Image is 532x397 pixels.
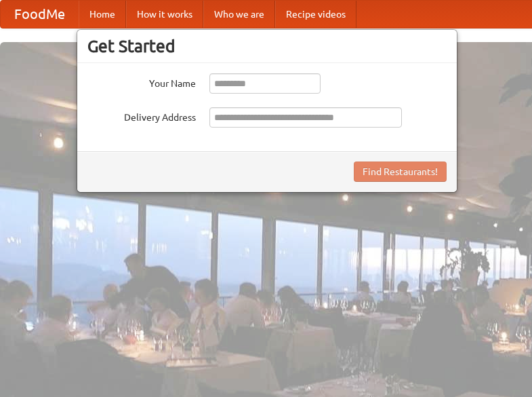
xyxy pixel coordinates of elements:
[87,73,196,90] label: Your Name
[354,162,447,182] button: Find Restaurants!
[79,1,126,28] a: Home
[203,1,275,28] a: Who we are
[87,36,447,56] h3: Get Started
[126,1,203,28] a: How it works
[275,1,356,28] a: Recipe videos
[1,1,79,28] a: FoodMe
[87,107,196,124] label: Delivery Address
